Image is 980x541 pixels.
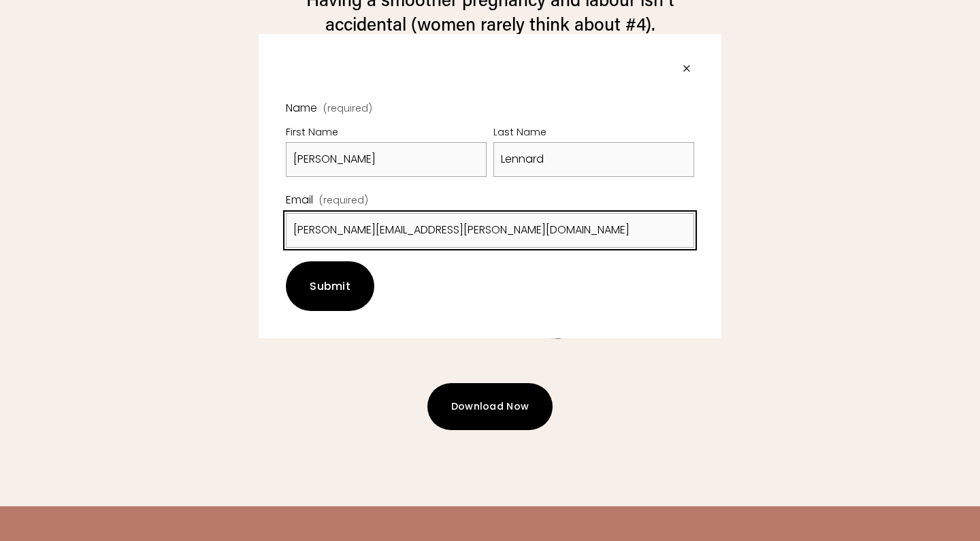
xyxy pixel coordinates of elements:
span: Email [286,191,313,210]
span: Submit [310,278,350,294]
div: Close [679,61,694,76]
button: SubmitSubmit [286,261,374,311]
div: Last Name [493,124,694,143]
span: (required) [319,192,368,210]
div: First Name [286,124,487,143]
span: (required) [323,103,372,113]
span: Name [286,99,317,118]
